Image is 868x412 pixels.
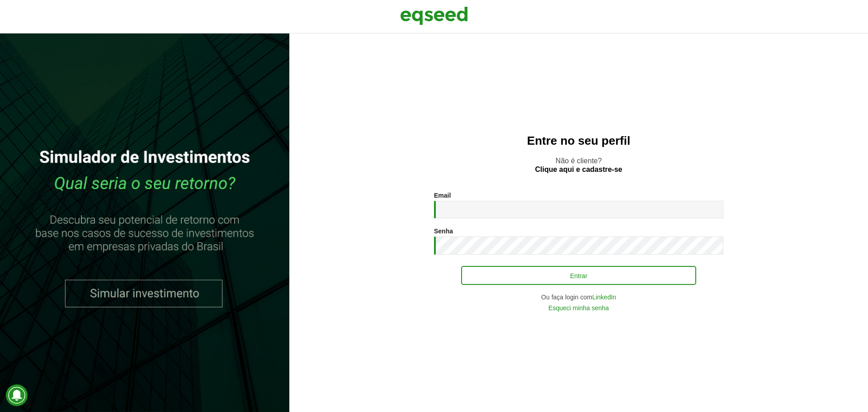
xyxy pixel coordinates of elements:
a: LinkedIn [592,294,616,300]
img: EqSeed Logo [400,5,468,27]
p: Não é cliente? [307,156,850,174]
a: Esqueci minha senha [548,305,609,311]
button: Entrar [461,266,696,285]
label: Email [434,192,451,199]
label: Senha [434,228,453,234]
h2: Entre no seu perfil [307,134,850,147]
div: Ou faça login com [434,294,723,300]
a: Clique aqui e cadastre-se [535,166,623,173]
